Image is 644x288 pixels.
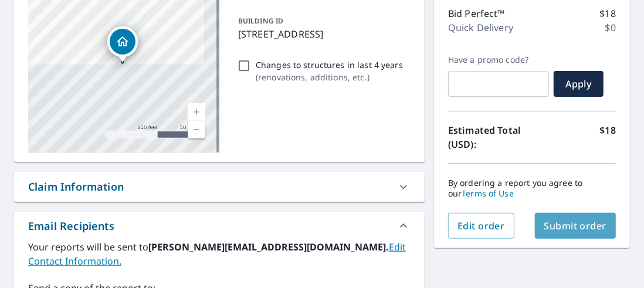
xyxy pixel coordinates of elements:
div: Dropped pin, building 1, Residential property, 1213 Forest Ave Burton, MI 48509 [107,26,138,63]
p: By ordering a report you agree to our [448,178,616,199]
p: BUILDING ID [238,16,283,26]
span: Edit order [457,219,505,232]
div: Claim Information [28,179,124,195]
p: Estimated Total (USD): [448,123,532,151]
p: Changes to structures in last 4 years [256,59,403,71]
div: Email Recipients [14,212,425,240]
button: Submit order [535,213,616,239]
p: Bid Perfect™ [448,6,505,21]
div: Email Recipients [28,218,114,234]
span: Submit order [544,219,607,232]
label: Your reports will be sent to [28,240,411,268]
p: $18 [600,6,616,21]
a: Current Level 17, Zoom In [188,103,205,121]
div: Claim Information [14,172,425,202]
p: ( renovations, additions, etc. ) [256,71,403,83]
button: Apply [554,71,604,97]
p: $0 [605,21,616,35]
a: Current Level 17, Zoom Out [188,121,205,138]
a: Terms of Use [462,188,514,199]
p: Quick Delivery [448,21,513,35]
p: [STREET_ADDRESS] [238,27,406,41]
label: Have a promo code? [448,55,549,65]
p: $18 [600,123,616,151]
span: Apply [563,77,594,90]
button: Edit order [448,213,514,239]
b: [PERSON_NAME][EMAIL_ADDRESS][DOMAIN_NAME]. [148,240,389,253]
